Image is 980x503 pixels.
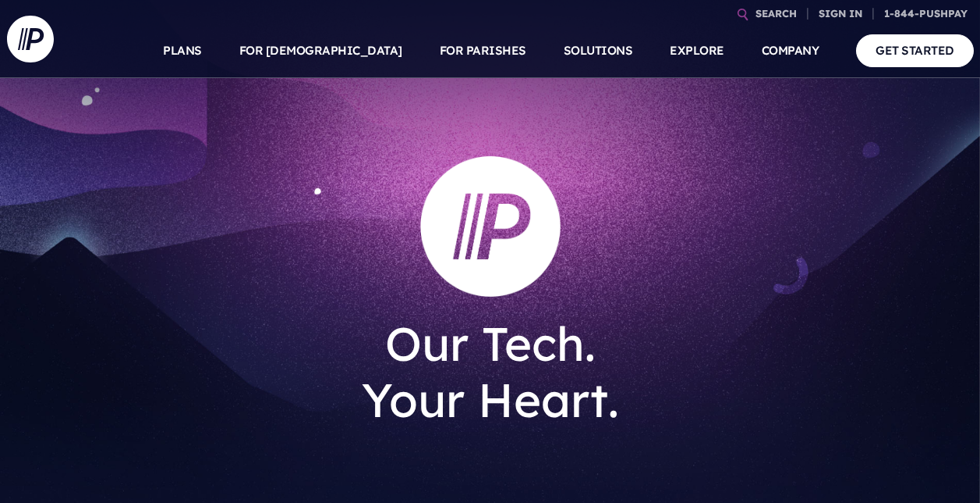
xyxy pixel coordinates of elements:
[564,23,633,78] a: SOLUTIONS
[440,23,526,78] a: FOR PARISHES
[261,303,720,441] h1: Our Tech. Your Heart.
[762,23,819,78] a: COMPANY
[239,23,402,78] a: FOR [DEMOGRAPHIC_DATA]
[856,34,974,66] a: GET STARTED
[670,23,724,78] a: EXPLORE
[163,23,202,78] a: PLANS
